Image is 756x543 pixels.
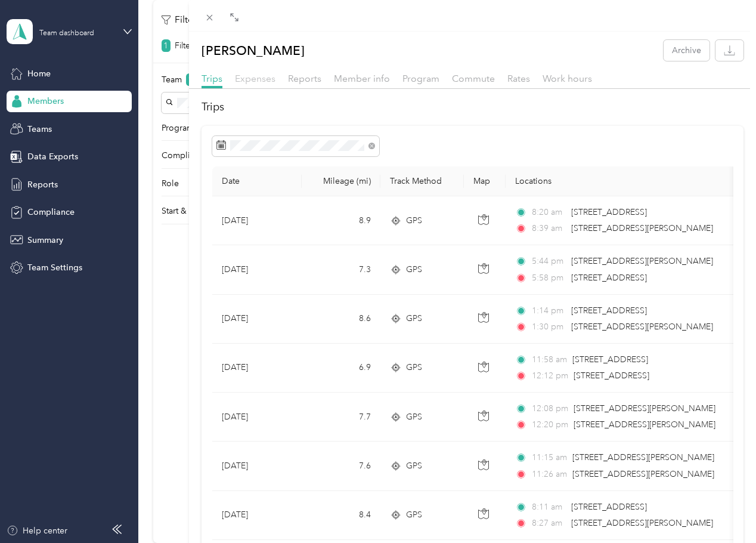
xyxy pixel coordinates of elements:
span: [STREET_ADDRESS] [571,207,647,217]
span: 11:58 am [532,353,567,366]
td: 6.9 [302,344,380,393]
span: 12:12 pm [532,369,568,382]
h2: Trips [202,99,743,115]
span: GPS [406,508,422,522]
span: Rates [507,73,530,84]
span: Commute [452,73,495,84]
span: 8:27 am [532,517,566,530]
span: 5:58 pm [532,271,566,285]
span: GPS [406,263,422,276]
td: 8.6 [302,295,380,344]
th: Track Method [380,166,464,196]
span: 1:30 pm [532,320,566,334]
iframe: Everlance-gr Chat Button Frame [689,476,756,543]
td: [DATE] [212,245,302,294]
td: [DATE] [212,393,302,442]
button: Archive [664,40,709,61]
span: 8:20 am [532,206,566,219]
span: Work hours [543,73,592,84]
td: 8.4 [302,491,380,540]
span: 11:26 am [532,468,567,481]
span: Member info [334,73,390,84]
span: [STREET_ADDRESS] [571,306,647,316]
span: Trips [202,73,222,84]
span: 5:44 pm [532,255,566,268]
span: Expenses [235,73,275,84]
span: 12:08 pm [532,402,568,415]
th: Date [212,166,302,196]
span: Program [402,73,439,84]
span: [STREET_ADDRESS][PERSON_NAME] [572,469,714,479]
span: [STREET_ADDRESS][PERSON_NAME] [574,419,715,430]
span: [STREET_ADDRESS][PERSON_NAME] [571,518,713,528]
span: [STREET_ADDRESS][PERSON_NAME] [571,322,713,332]
span: 11:15 am [532,451,567,464]
span: [STREET_ADDRESS][PERSON_NAME] [571,256,713,266]
span: GPS [406,361,422,374]
td: [DATE] [212,295,302,344]
td: [DATE] [212,196,302,245]
span: 8:39 am [532,222,566,235]
span: [STREET_ADDRESS] [571,502,647,512]
span: Reports [288,73,321,84]
span: [STREET_ADDRESS][PERSON_NAME] [572,452,714,462]
span: [STREET_ADDRESS] [574,371,649,381]
span: GPS [406,312,422,325]
span: GPS [406,459,422,473]
td: [DATE] [212,344,302,393]
span: 1:14 pm [532,304,566,317]
td: 8.9 [302,196,380,245]
th: Mileage (mi) [302,166,380,196]
span: [STREET_ADDRESS][PERSON_NAME] [571,223,713,233]
td: 7.3 [302,245,380,294]
span: [STREET_ADDRESS] [571,273,647,283]
td: [DATE] [212,491,302,540]
span: 12:20 pm [532,418,568,431]
th: Map [464,166,506,196]
span: GPS [406,214,422,227]
span: 8:11 am [532,501,566,514]
td: 7.7 [302,393,380,442]
span: [STREET_ADDRESS] [572,354,648,365]
span: [STREET_ADDRESS][PERSON_NAME] [574,403,715,414]
p: [PERSON_NAME] [202,40,305,61]
span: GPS [406,411,422,424]
td: 7.6 [302,442,380,490]
td: [DATE] [212,442,302,490]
